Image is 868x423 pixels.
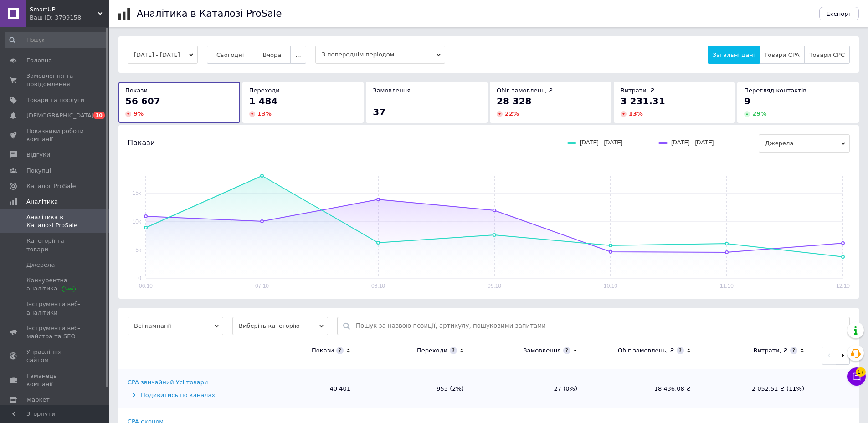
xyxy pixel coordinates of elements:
[30,14,109,22] div: Ваш ID: 3799158
[497,87,553,94] span: Обіг замовлень, ₴
[764,51,799,58] span: Товари CPA
[708,46,760,64] button: Загальні дані
[523,347,561,355] div: Замовлення
[26,300,84,316] span: Інструменти веб-аналітики
[128,378,208,387] div: CPA звичайний Усі товари
[621,96,665,107] span: 3 231.31
[139,283,153,289] text: 06.10
[26,213,84,229] span: Аналітика в Каталозі ProSale
[26,261,55,269] span: Джерела
[26,237,84,253] span: Категорії та товари
[26,112,94,120] span: [DEMOGRAPHIC_DATA]
[249,96,278,107] span: 1 484
[744,96,750,107] span: 9
[295,51,301,58] span: ...
[216,51,244,58] span: Сьогодні
[621,87,655,94] span: Витрати, ₴
[93,112,105,119] span: 10
[604,283,617,289] text: 10.10
[134,110,144,117] span: 9 %
[373,87,411,94] span: Замовлення
[257,110,272,117] span: 13 %
[5,32,108,48] input: Пошук
[253,46,291,64] button: Вчора
[809,51,845,58] span: Товари CPC
[249,87,280,94] span: Переходи
[133,190,142,196] text: 15k
[473,369,586,408] td: 27 (0%)
[629,110,643,117] span: 13 %
[133,219,142,225] text: 10k
[26,198,58,206] span: Аналітика
[138,275,141,281] text: 0
[744,87,806,94] span: Перегляд контактів
[488,283,501,289] text: 09.10
[26,372,84,388] span: Гаманець компанії
[26,96,84,104] span: Товари та послуги
[26,127,84,143] span: Показники роботи компанії
[753,347,788,355] div: Витрати, ₴
[26,56,52,65] span: Головна
[804,46,850,64] button: Товари CPC
[26,72,84,88] span: Замовлення та повідомлення
[360,369,473,408] td: 953 (2%)
[505,110,519,117] span: 22 %
[26,324,84,341] span: Інструменти веб-майстра та SEO
[373,107,385,117] span: 37
[26,396,50,404] span: Маркет
[137,8,282,19] h1: Аналітика в Каталозі ProSale
[836,283,850,289] text: 12.10
[125,87,148,94] span: Покази
[128,138,155,148] span: Покази
[255,283,269,289] text: 07.10
[125,96,160,107] span: 56 607
[128,46,198,64] button: [DATE] - [DATE]
[128,317,223,335] span: Всі кампанії
[246,369,360,408] td: 40 401
[207,46,254,64] button: Сьогодні
[847,367,866,386] button: Чат з покупцем17
[856,367,866,377] span: 17
[827,10,852,17] span: Експорт
[371,283,385,289] text: 08.10
[128,391,244,399] div: Подивитись по каналах
[700,369,813,408] td: 2 052.51 ₴ (11%)
[26,167,51,175] span: Покупці
[26,276,84,293] span: Конкурентна аналітика
[752,110,766,117] span: 29 %
[417,347,447,355] div: Переходи
[26,348,84,364] span: Управління сайтом
[759,46,804,64] button: Товари CPA
[26,182,76,190] span: Каталог ProSale
[290,46,306,64] button: ...
[618,347,674,355] div: Обіг замовлень, ₴
[315,46,445,64] span: З попереднім періодом
[135,247,142,253] text: 5k
[713,51,755,58] span: Загальні дані
[232,317,328,335] span: Виберіть категорію
[312,347,334,355] div: Покази
[759,134,850,153] span: Джерела
[819,7,859,20] button: Експорт
[262,51,281,58] span: Вчора
[30,5,98,14] span: SmartUP
[720,283,734,289] text: 11.10
[356,317,845,335] input: Пошук за назвою позиції, артикулу, пошуковими запитами
[586,369,700,408] td: 18 436.08 ₴
[26,151,50,159] span: Відгуки
[497,96,532,107] span: 28 328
